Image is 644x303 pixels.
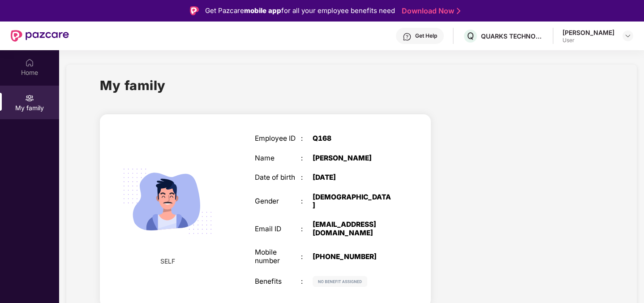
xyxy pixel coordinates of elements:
div: Get Pazcare for all your employee benefits need [205,5,395,16]
div: [DEMOGRAPHIC_DATA] [313,193,393,210]
img: svg+xml;base64,PHN2ZyBpZD0iSGVscC0zMngzMiIgeG1sbnM9Imh0dHA6Ly93d3cudzMub3JnLzIwMDAvc3ZnIiB3aWR0aD... [403,32,412,41]
div: Q168 [313,134,393,143]
div: Name [255,154,301,162]
div: : [301,134,313,143]
div: [EMAIL_ADDRESS][DOMAIN_NAME] [313,221,393,237]
div: Mobile number [255,248,301,265]
div: [DATE] [313,173,393,182]
img: svg+xml;base64,PHN2ZyBpZD0iSG9tZSIgeG1sbnM9Imh0dHA6Ly93d3cudzMub3JnLzIwMDAvc3ZnIiB3aWR0aD0iMjAiIG... [25,58,34,67]
img: svg+xml;base64,PHN2ZyB4bWxucz0iaHR0cDovL3d3dy53My5vcmcvMjAwMC9zdmciIHdpZHRoPSIyMjQiIGhlaWdodD0iMT... [112,146,223,256]
div: Get Help [415,32,437,39]
div: [PERSON_NAME] [313,154,393,162]
div: [PHONE_NUMBER] [313,253,393,261]
div: Gender [255,197,301,205]
img: Stroke [457,6,460,16]
div: QUARKS TECHNOSOFT [481,32,544,40]
div: : [301,154,313,162]
div: Email ID [255,225,301,233]
a: Download Now [402,6,458,16]
div: : [301,277,313,286]
div: User [562,37,614,44]
div: Employee ID [255,134,301,143]
img: svg+xml;base64,PHN2ZyB3aWR0aD0iMjAiIGhlaWdodD0iMjAiIHZpZXdCb3g9IjAgMCAyMCAyMCIgZmlsbD0ibm9uZSIgeG... [25,94,34,103]
img: svg+xml;base64,PHN2ZyBpZD0iRHJvcGRvd24tMzJ4MzIiIHhtbG5zPSJodHRwOi8vd3d3LnczLm9yZy8yMDAwL3N2ZyIgd2... [624,32,631,39]
div: : [301,253,313,261]
span: SELF [160,256,175,266]
img: New Pazcare Logo [11,30,69,42]
img: Logo [190,6,199,15]
div: Date of birth [255,173,301,182]
div: : [301,225,313,233]
div: [PERSON_NAME] [562,28,614,37]
div: Benefits [255,277,301,286]
span: Q [467,30,474,41]
div: : [301,197,313,205]
strong: mobile app [244,6,281,15]
h1: My family [100,75,166,95]
img: svg+xml;base64,PHN2ZyB4bWxucz0iaHR0cDovL3d3dy53My5vcmcvMjAwMC9zdmciIHdpZHRoPSIxMjIiIGhlaWdodD0iMj... [313,276,367,287]
div: : [301,173,313,182]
